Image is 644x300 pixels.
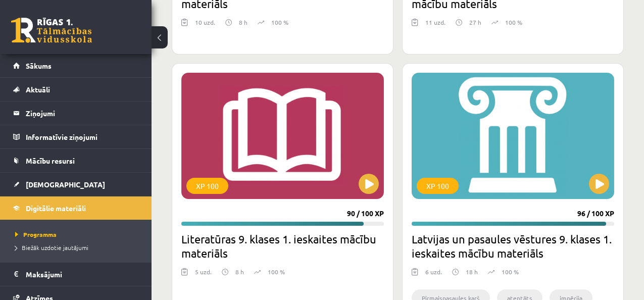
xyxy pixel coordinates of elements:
a: Rīgas 1. Tālmācības vidusskola [11,18,92,43]
div: XP 100 [417,178,459,194]
div: XP 100 [186,178,228,194]
a: Sākums [13,54,139,77]
legend: Informatīvie ziņojumi [26,125,139,148]
span: Programma [15,230,57,238]
a: Informatīvie ziņojumi [13,125,139,148]
div: 10 uzd. [195,18,215,33]
h2: Literatūras 9. klases 1. ieskaites mācību materiāls [181,232,384,260]
legend: Maksājumi [26,263,139,286]
p: 18 h [466,267,478,276]
legend: Ziņojumi [26,102,139,125]
p: 8 h [235,267,244,276]
div: 5 uzd. [195,267,212,282]
a: Ziņojumi [13,102,139,125]
p: 27 h [469,18,481,27]
div: 11 uzd. [425,18,445,33]
p: 100 % [271,18,288,27]
p: 8 h [239,18,247,27]
a: Biežāk uzdotie jautājumi [15,243,141,252]
span: Digitālie materiāli [26,204,86,213]
p: 100 % [268,267,285,276]
h2: Latvijas un pasaules vēstures 9. klases 1. ieskaites mācību materiāls [412,232,614,260]
p: 100 % [502,267,519,276]
p: 100 % [505,18,522,27]
span: Sākums [26,61,52,70]
a: Mācību resursi [13,149,139,172]
span: Mācību resursi [26,156,75,165]
span: Biežāk uzdotie jautājumi [15,243,88,252]
a: [DEMOGRAPHIC_DATA] [13,173,139,196]
a: Programma [15,230,141,239]
span: Aktuāli [26,85,50,94]
span: [DEMOGRAPHIC_DATA] [26,180,105,189]
a: Maksājumi [13,263,139,286]
a: Aktuāli [13,78,139,101]
a: Digitālie materiāli [13,196,139,220]
div: 6 uzd. [425,267,442,282]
